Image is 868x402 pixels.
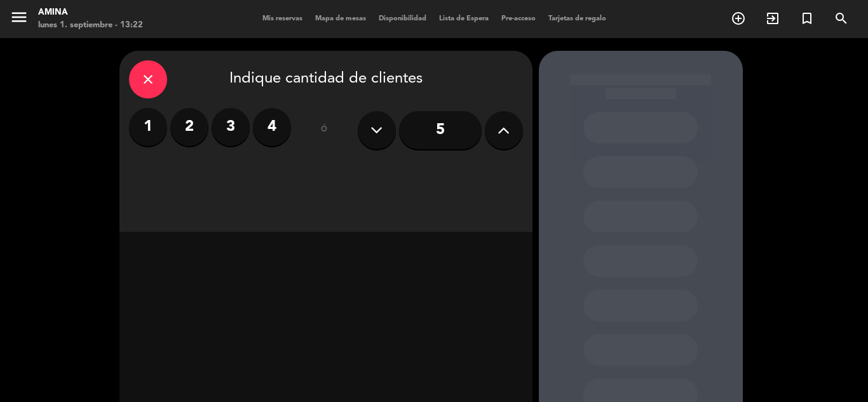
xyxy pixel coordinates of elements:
[765,11,780,26] i: exit_to_app
[309,15,372,22] span: Mapa de mesas
[212,108,250,146] label: 3
[129,60,523,98] div: Indique cantidad de clientes
[495,15,542,22] span: Pre-acceso
[38,6,143,19] div: Amina
[10,8,29,31] button: menu
[256,15,309,22] span: Mis reservas
[38,19,143,32] div: lunes 1. septiembre - 13:22
[253,108,291,146] label: 4
[799,11,815,26] i: turned_in_not
[170,108,208,146] label: 2
[372,15,433,22] span: Disponibilidad
[129,108,167,146] label: 1
[731,11,746,26] i: add_circle_outline
[140,72,156,87] i: close
[433,15,495,22] span: Lista de Espera
[10,8,29,27] i: menu
[542,15,613,22] span: Tarjetas de regalo
[304,108,345,152] div: ó
[834,11,849,26] i: search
